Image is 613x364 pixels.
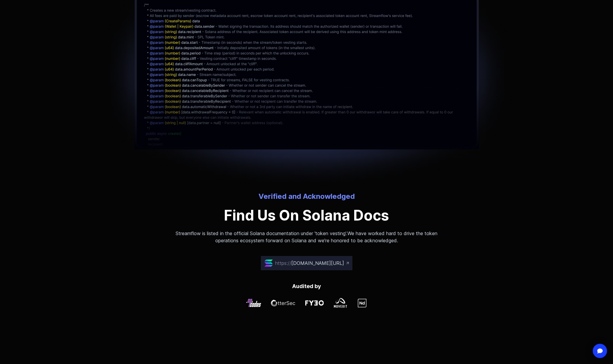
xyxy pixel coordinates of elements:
[271,300,295,306] img: john
[246,299,261,307] img: john
[305,300,324,306] img: john
[261,256,352,270] a: https://[DOMAIN_NAME][URL]
[357,298,367,308] img: john
[168,192,445,201] p: Verified and Acknowledged
[291,260,344,266] span: [DOMAIN_NAME][URL]
[333,298,348,308] img: john
[275,260,344,267] p: https://
[593,344,607,358] div: Open Intercom Messenger
[168,230,445,244] p: Streamflow is listed in the official Solana documentation under 'token vesting'.We have worked ha...
[163,282,450,290] p: Audited by
[168,208,445,223] p: Find Us On Solana Docs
